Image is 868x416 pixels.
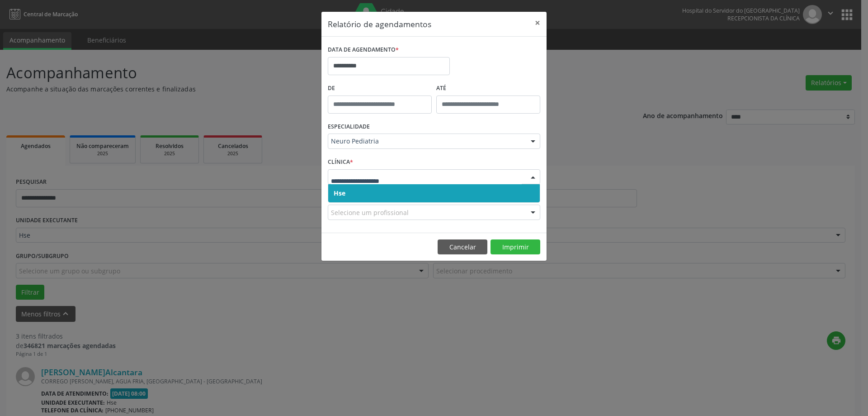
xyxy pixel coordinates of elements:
span: Hse [334,189,345,197]
span: Selecione um profissional [331,208,409,217]
label: DATA DE AGENDAMENTO [328,43,399,57]
button: Cancelar [438,239,487,255]
button: Imprimir [491,239,540,255]
label: De [328,81,432,96]
label: ESPECIALIDADE [328,120,370,134]
label: ATÉ [436,81,540,96]
span: Neuro Pediatria [331,137,522,146]
button: Close [528,12,547,34]
label: CLÍNICA [328,155,353,169]
h5: Relatório de agendamentos [328,18,431,30]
